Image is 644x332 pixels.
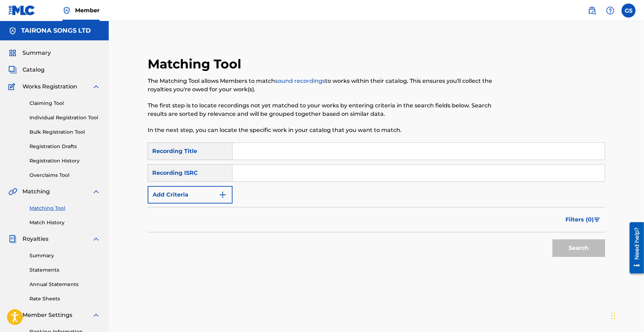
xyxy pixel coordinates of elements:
a: CatalogCatalog [8,66,45,74]
a: Matching Tool [29,205,100,212]
a: Bulk Registration Tool [29,128,100,136]
img: expand [92,311,100,319]
img: MLC Logo [8,5,35,15]
img: search [588,6,596,15]
a: Match History [29,219,100,226]
iframe: Resource Center [624,219,644,277]
img: help [606,6,615,15]
span: Summary [22,49,51,57]
span: Works Registration [22,82,77,91]
img: Member Settings [8,311,17,319]
span: Member [75,6,100,14]
img: Accounts [8,27,17,35]
img: Summary [8,49,17,57]
span: Member Settings [22,311,72,319]
a: Registration Drafts [29,143,100,150]
button: Add Criteria [148,186,233,204]
iframe: Chat Widget [609,298,644,332]
h5: TAIRONA SONGS LTD [21,27,91,35]
div: Help [603,4,617,18]
form: Search Form [148,142,605,260]
a: Claiming Tool [29,100,100,107]
p: In the next step, you can locate the specific work in your catalog that you want to match. [148,126,500,134]
a: Annual Statements [29,281,100,288]
a: Summary [29,252,100,259]
span: Catalog [22,66,45,74]
img: Works Registration [8,82,18,91]
a: Individual Registration Tool [29,114,100,121]
div: Drag [611,305,615,326]
h2: Matching Tool [148,56,245,72]
img: Catalog [8,66,17,74]
img: expand [92,187,100,196]
span: Filters ( 0 ) [565,215,594,224]
button: Filters (0) [561,211,605,228]
img: expand [92,82,100,91]
a: Registration History [29,157,100,165]
img: Royalties [8,235,17,243]
img: Matching [8,187,17,196]
img: 9d2ae6d4665cec9f34b9.svg [219,191,227,199]
a: sound recordings [275,78,325,84]
a: SummarySummary [8,49,51,57]
span: Royalties [22,235,48,243]
img: Top Rightsholder [62,6,71,15]
a: Statements [29,266,100,274]
p: The first step is to locate recordings not yet matched to your works by entering criteria in the ... [148,101,500,118]
a: Rate Sheets [29,295,100,303]
span: Matching [22,187,50,196]
a: Overclaims Tool [29,172,100,179]
img: filter [594,218,600,222]
div: User Menu [622,4,636,18]
img: expand [92,235,100,243]
p: The Matching Tool allows Members to match to works within their catalog. This ensures you'll coll... [148,77,500,94]
a: Public Search [585,4,599,18]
